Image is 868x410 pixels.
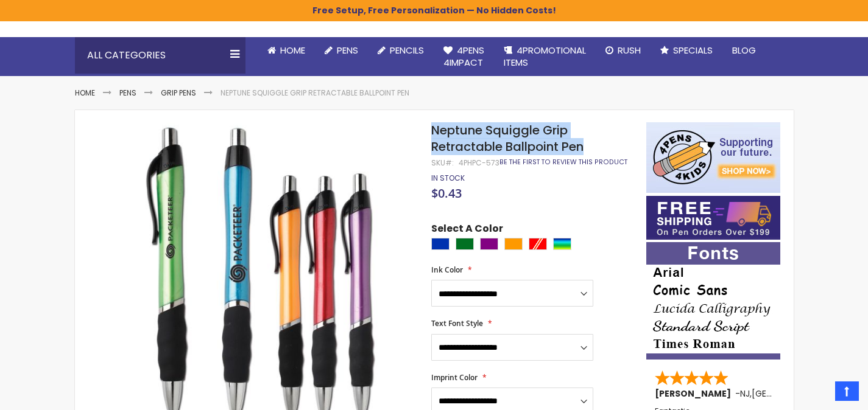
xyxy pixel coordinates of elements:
[504,44,586,69] span: 4PROMOTIONAL ITEMS
[673,44,713,57] span: Specials
[390,44,424,57] span: Pencils
[504,238,523,250] div: Orange
[431,173,465,183] div: Availability
[431,372,478,383] span: Imprint Color
[651,37,722,64] a: Specials
[646,196,780,240] img: Free shipping on orders over $199
[655,387,735,400] span: [PERSON_NAME]
[368,37,434,64] a: Pencils
[835,381,859,401] a: Top
[618,44,641,57] span: Rush
[553,238,571,250] div: Assorted
[431,238,450,250] div: Blue
[337,44,358,57] span: Pens
[431,173,465,183] span: In stock
[431,122,584,155] span: Neptune Squiggle Grip Retractable Ballpoint Pen
[258,37,315,64] a: Home
[431,265,463,275] span: Ink Color
[740,387,750,400] span: NJ
[431,158,454,168] strong: SKU
[480,238,498,250] div: Purple
[221,88,409,98] li: Neptune Squiggle Grip Retractable Ballpoint Pen
[434,37,494,77] a: 4Pens4impact
[646,242,780,360] img: font-personalization-examples
[280,44,305,57] span: Home
[722,37,766,64] a: Blog
[119,88,136,98] a: Pens
[431,185,462,201] span: $0.43
[596,37,651,64] a: Rush
[456,238,474,250] div: Green
[75,37,245,74] div: All Categories
[732,44,756,57] span: Blog
[443,44,484,69] span: 4Pens 4impact
[315,37,368,64] a: Pens
[735,387,841,400] span: - ,
[161,88,196,98] a: Grip Pens
[459,158,499,168] div: 4PHPC-573
[75,88,95,98] a: Home
[431,318,483,328] span: Text Font Style
[494,37,596,77] a: 4PROMOTIONALITEMS
[646,122,780,193] img: 4pens 4 kids
[752,387,841,400] span: [GEOGRAPHIC_DATA]
[499,158,627,167] a: Be the first to review this product
[431,222,503,238] span: Select A Color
